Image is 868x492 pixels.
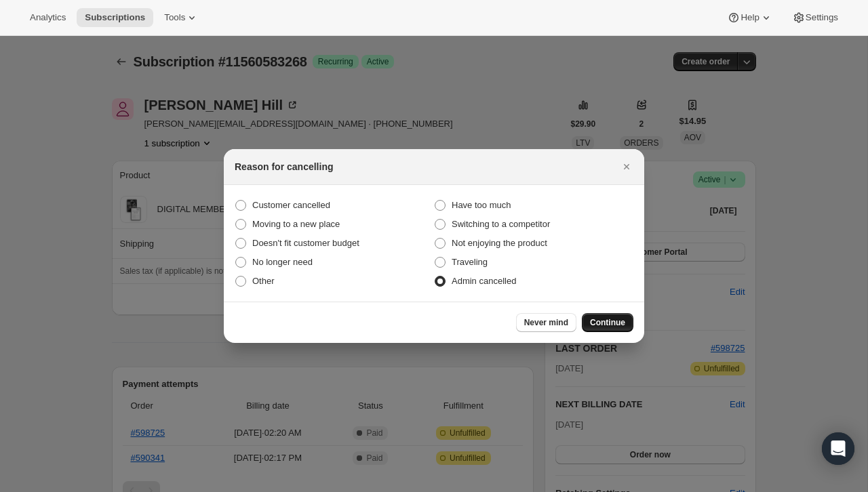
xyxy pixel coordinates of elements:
span: Traveling [452,257,488,267]
span: Moving to a new place [252,219,340,229]
button: Help [719,8,781,27]
button: Analytics [22,8,74,27]
span: Continue [590,317,625,328]
span: Analytics [30,12,66,23]
span: Customer cancelled [252,200,330,210]
span: Other [252,276,275,286]
span: No longer need [252,257,313,267]
span: Switching to a competitor [452,219,550,229]
span: Help [741,12,759,23]
span: Admin cancelled [452,276,516,286]
span: Have too much [452,200,511,210]
span: Doesn't fit customer budget [252,238,359,248]
button: Never mind [516,313,576,332]
span: Subscriptions [85,12,145,23]
span: Never mind [524,317,568,328]
button: Continue [582,313,633,332]
div: Open Intercom Messenger [822,432,854,465]
span: Tools [164,12,185,23]
span: Settings [806,12,838,23]
button: Settings [784,8,846,27]
span: Not enjoying the product [452,238,547,248]
button: Subscriptions [77,8,153,27]
h2: Reason for cancelling [235,160,333,173]
button: Close [617,157,636,176]
button: Tools [156,8,207,27]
